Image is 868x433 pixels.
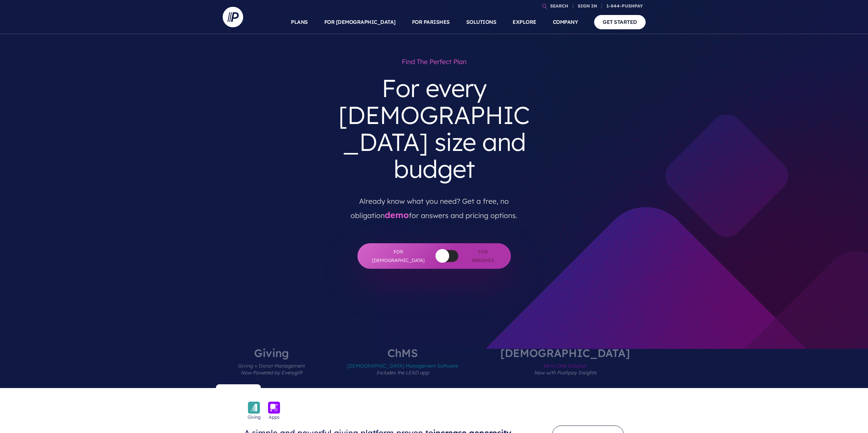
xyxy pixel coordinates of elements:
a: GET STARTED [594,15,646,29]
span: Giving [248,414,261,420]
em: Includes the LEAD app [376,370,429,376]
img: icon_giving-bckgrnd-600x600-1.png [248,402,260,414]
span: Giving + Donor Management [238,358,305,388]
em: Now with Pushpay Insights [534,370,597,376]
a: PLANS [291,10,308,34]
span: All-in-One Solution [500,358,630,388]
a: EXPLORE [513,10,536,34]
a: FOR PARISHES [412,10,450,34]
label: [DEMOGRAPHIC_DATA] [480,347,650,388]
span: Apps [269,414,279,420]
img: icon_apps-bckgrnd-600x600-1.png [268,402,280,414]
em: Now Powered by Everygift [241,370,302,376]
label: Giving [218,347,325,388]
label: ChMS [327,347,479,388]
a: demo [385,210,409,220]
span: For [DEMOGRAPHIC_DATA] [371,248,426,264]
a: COMPANY [553,10,578,34]
a: FOR [DEMOGRAPHIC_DATA] [324,10,396,34]
a: SOLUTIONS [466,10,497,34]
h3: For every [DEMOGRAPHIC_DATA] size and budget [331,69,537,188]
p: Already know what you need? Get a free, no obligation for answers and pricing options. [336,188,532,223]
span: [DEMOGRAPHIC_DATA] Management Software [347,358,458,388]
h1: Find the perfect plan [331,55,537,69]
span: For Parishes [469,248,497,264]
